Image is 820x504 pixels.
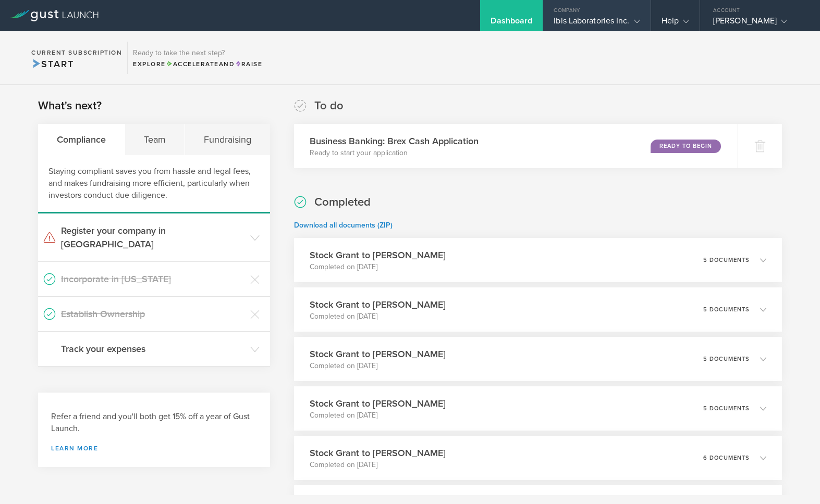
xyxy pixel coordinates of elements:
div: Staying compliant saves you from hassle and legal fees, and makes fundraising more efficient, par... [38,155,270,213]
p: Completed on [DATE] [310,262,446,272]
p: 5 documents [703,307,750,312]
p: Ready to start your application [310,148,479,158]
p: 5 documents [703,406,750,411]
div: Help [662,16,689,31]
span: and [166,60,235,68]
h2: What's next? [38,98,102,114]
p: 5 documents [703,257,750,263]
span: Raise [235,60,262,68]
a: Learn more [51,445,257,451]
h3: Establish Ownership [61,307,245,321]
h3: Stock Grant to [PERSON_NAME] [310,397,446,410]
a: Download all documents (ZIP) [294,221,393,230]
p: Completed on [DATE] [310,460,446,470]
div: Team [125,124,185,155]
h3: Stock Grant to [PERSON_NAME] [310,248,446,262]
h2: Current Subscription [31,49,122,56]
p: 6 documents [703,455,750,461]
div: [PERSON_NAME] [713,16,802,31]
iframe: Chat Widget [768,454,820,504]
h3: Incorporate in [US_STATE] [61,272,245,286]
h3: Stock Grant to [PERSON_NAME] [310,298,446,311]
div: Compliance [38,124,125,155]
div: Ready to take the next step?ExploreAccelerateandRaise [127,42,267,74]
h3: Ready to take the next step? [133,49,262,57]
div: Ibis Laboratories Inc. [554,16,640,31]
p: Completed on [DATE] [310,410,446,421]
h2: To do [314,98,344,114]
h2: Completed [314,195,371,210]
h3: Refer a friend and you'll both get 15% off a year of Gust Launch. [51,411,257,435]
h3: Stock Grant to [PERSON_NAME] [310,446,446,460]
p: 5 documents [703,356,750,362]
div: Dashboard [491,16,532,31]
div: Explore [133,59,262,69]
p: Completed on [DATE] [310,311,446,322]
h3: Register your company in [GEOGRAPHIC_DATA] [61,224,245,251]
h3: Stock Grant to [PERSON_NAME] [310,347,446,361]
span: Accelerate [166,60,219,68]
h3: Business Banking: Brex Cash Application [310,134,479,148]
div: Ready to Begin [651,140,721,153]
h3: Track your expenses [61,342,245,356]
div: Business Banking: Brex Cash ApplicationReady to start your applicationReady to Begin [294,124,738,168]
div: Fundraising [185,124,270,155]
span: Start [31,58,74,70]
p: Completed on [DATE] [310,361,446,371]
